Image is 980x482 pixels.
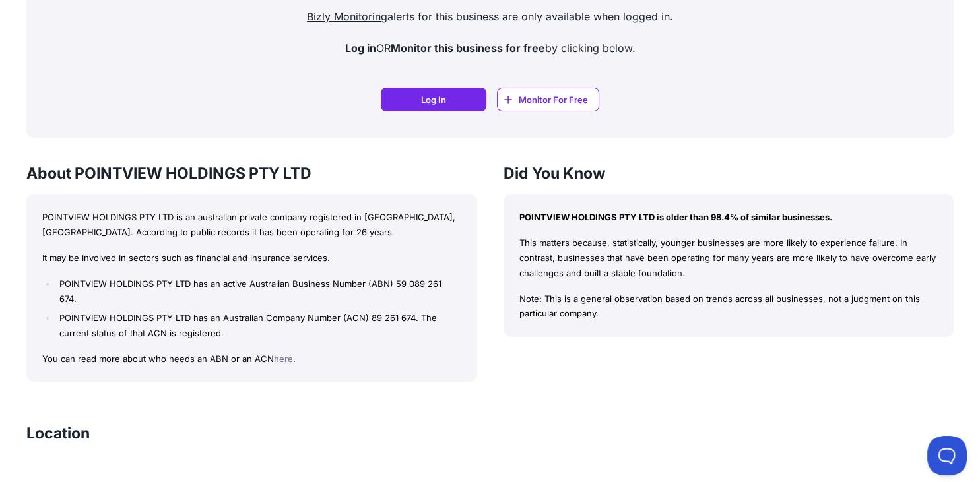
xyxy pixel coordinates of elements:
[519,235,938,280] p: This matters because, statistically, younger businesses are more likely to experience failure. In...
[421,93,446,106] span: Log In
[519,93,588,106] span: Monitor For Free
[37,40,943,56] p: OR by clicking below.
[26,424,90,443] h3: Location
[26,164,477,183] h3: About POINTVIEW HOLDINGS PTY LTD
[307,10,387,23] a: Bizly Monitoring
[497,88,599,111] a: Monitor For Free
[274,353,293,364] a: here
[42,351,461,367] p: You can read more about who needs an ABN or an ACN .
[56,311,461,341] li: POINTVIEW HOLDINGS PTY LTD has an Australian Company Number (ACN) 89 261 674. The current status ...
[927,436,967,475] iframe: Toggle Customer Support
[42,210,461,240] p: POINTVIEW HOLDINGS PTY LTD is an australian private company registered in [GEOGRAPHIC_DATA], [GEO...
[504,164,954,183] h3: Did You Know
[391,42,545,55] strong: Monitor this business for free
[519,291,938,322] p: Note: This is a general observation based on trends across all businesses, not a judgment on this...
[56,276,461,307] li: POINTVIEW HOLDINGS PTY LTD has an active Australian Business Number (ABN) 59 089 261 674.
[37,9,943,24] p: alerts for this business are only available when logged in.
[345,42,376,55] strong: Log in
[519,210,938,225] p: POINTVIEW HOLDINGS PTY LTD is older than 98.4% of similar businesses.
[42,251,461,266] p: It may be involved in sectors such as financial and insurance services.
[381,88,486,111] a: Log In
